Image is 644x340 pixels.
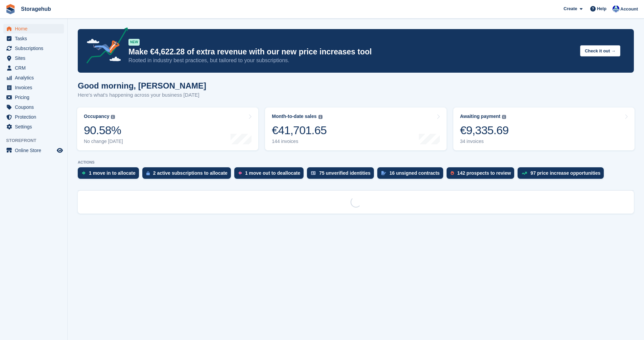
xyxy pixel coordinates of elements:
a: 1 move in to allocate [78,167,142,182]
img: stora-icon-8386f47178a22dfd0bd8f6a31ec36ba5ce8667c1dd55bd0f319d3a0aa187defe.svg [5,4,16,14]
a: menu [3,44,64,53]
a: Occupancy 90.58% No change [DATE] [77,107,258,150]
img: icon-info-grey-7440780725fd019a000dd9b08b2336e03edf1995a4989e88bcd33f0948082b44.svg [318,115,323,119]
img: move_outs_to_deallocate_icon-f764333ba52eb49d3ac5e1228854f67142a1ed5810a6f6cc68b1a99e826820c5.svg [238,171,242,175]
div: No change [DATE] [84,139,123,144]
span: Tasks [15,34,55,43]
button: Check it out → [580,45,620,56]
div: €9,335.69 [460,123,509,137]
img: icon-info-grey-7440780725fd019a000dd9b08b2336e03edf1995a4989e88bcd33f0948082b44.svg [502,115,506,119]
span: Pricing [15,93,55,102]
a: menu [3,83,64,92]
span: Analytics [15,73,55,82]
div: 16 unsigned contracts [389,170,440,176]
span: Account [620,6,638,13]
a: 75 unverified identities [307,167,377,182]
span: Home [15,24,55,33]
img: price-adjustments-announcement-icon-8257ccfd72463d97f412b2fc003d46551f7dbcb40ab6d574587a9cd5c0d94... [81,27,128,66]
div: 142 prospects to review [457,170,511,176]
h1: Good morning, [PERSON_NAME] [78,81,206,90]
span: Settings [15,122,55,131]
p: Make €4,622.28 of extra revenue with our new price increases tool [128,47,575,57]
a: 1 move out to deallocate [234,167,307,182]
img: Vladimir Osojnik [613,5,619,12]
a: menu [3,93,64,102]
a: menu [3,63,64,73]
img: move_ins_to_allocate_icon-fdf77a2bb77ea45bf5b3d319d69a93e2d87916cf1d5bf7949dd705db3b84f3ca.svg [82,171,86,175]
p: ACTIONS [78,160,634,165]
a: menu [3,122,64,131]
span: Online Store [15,146,55,155]
div: 34 invoices [460,139,509,144]
img: icon-info-grey-7440780725fd019a000dd9b08b2336e03edf1995a4989e88bcd33f0948082b44.svg [111,115,115,119]
a: Month-to-date sales €41,701.65 144 invoices [265,107,446,150]
div: 75 unverified identities [319,170,371,176]
a: 16 unsigned contracts [377,167,447,182]
span: CRM [15,63,55,73]
a: menu [3,53,64,63]
p: Here's what's happening across your business [DATE] [78,91,206,99]
span: Subscriptions [15,44,55,53]
div: 1 move in to allocate [89,170,136,176]
a: menu [3,24,64,33]
div: 1 move out to deallocate [245,170,300,176]
a: Preview store [56,146,64,154]
img: active_subscription_to_allocate_icon-d502201f5373d7db506a760aba3b589e785aa758c864c3986d89f69b8ff3... [146,171,150,175]
div: Occupancy [84,114,109,119]
span: Help [597,5,606,12]
img: contract_signature_icon-13c848040528278c33f63329250d36e43548de30e8caae1d1a13099fd9432cc5.svg [381,171,386,175]
div: 2 active subscriptions to allocate [153,170,228,176]
a: 142 prospects to review [447,167,518,182]
div: Awaiting payment [460,114,501,119]
a: menu [3,112,64,122]
span: Sites [15,53,55,63]
a: menu [3,146,64,155]
div: Month-to-date sales [272,114,316,119]
p: Rooted in industry best practices, but tailored to your subscriptions. [128,57,575,64]
span: Create [564,5,577,12]
div: NEW [128,39,140,46]
div: €41,701.65 [272,123,327,137]
div: 144 invoices [272,139,327,144]
a: 2 active subscriptions to allocate [142,167,234,182]
img: verify_identity-adf6edd0f0f0b5bbfe63781bf79b02c33cf7c696d77639b501bdc392416b5a36.svg [311,171,316,175]
a: menu [3,34,64,43]
span: Storefront [6,137,67,144]
img: price_increase_opportunities-93ffe204e8149a01c8c9dc8f82e8f89637d9d84a8eef4429ea346261dce0b2c0.svg [522,172,527,175]
a: menu [3,73,64,82]
span: Invoices [15,83,55,92]
div: 90.58% [84,123,123,137]
a: Awaiting payment €9,335.69 34 invoices [453,107,635,150]
span: Protection [15,112,55,122]
img: prospect-51fa495bee0391a8d652442698ab0144808aea92771e9ea1ae160a38d050c398.svg [451,171,454,175]
a: Storagehub [18,3,54,15]
a: menu [3,102,64,112]
div: 97 price increase opportunities [530,170,600,176]
a: 97 price increase opportunities [518,167,607,182]
span: Coupons [15,102,55,112]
